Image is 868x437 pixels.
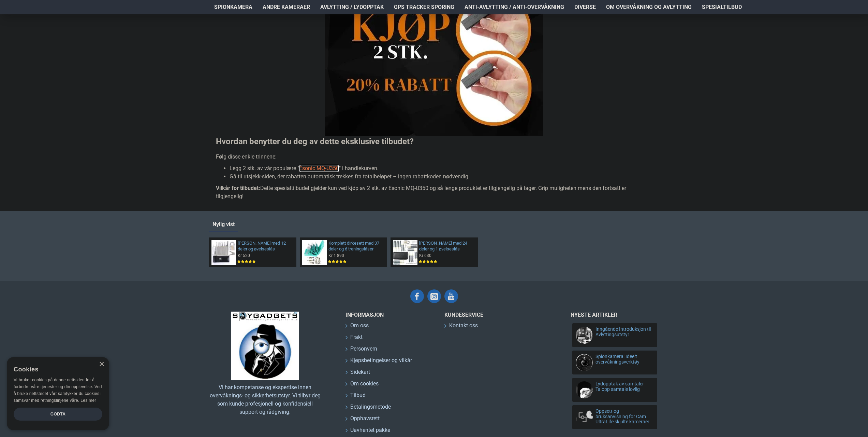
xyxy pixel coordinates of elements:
span: Uavhentet pakke [350,426,390,434]
span: Andre kameraer [263,3,310,11]
a: Om oss [345,322,369,333]
span: Kontakt oss [449,322,478,330]
a: Betalingsmetode [345,403,391,414]
h3: Nyeste artikler [571,312,659,318]
span: Om oss [350,322,369,330]
a: Kjøpsbetingelser og vilkår [345,356,412,368]
a: Kontakt oss [444,322,478,333]
span: Frakt [350,333,363,341]
span: Tilbud [350,391,366,399]
a: [PERSON_NAME] med 12 deler og øvelseslås [238,241,292,252]
a: Spionkamera: Ideelt overvåkningsverktøy [595,354,651,365]
p: Følg disse enkle trinnene: [216,153,652,161]
a: Sidekart [345,368,370,380]
span: Spionkamera [214,3,252,11]
span: Kr 520 [238,253,250,258]
a: Les mer, opens a new window [80,398,96,403]
img: Dirkesett med 24 deler og 1 øvelseslås [393,240,418,265]
img: Dirkesett med 12 deler og øvelseslås [211,240,236,265]
span: Spesialtilbud [702,3,742,11]
span: Avlytting / Lydopptak [320,3,384,11]
span: Anti-avlytting / Anti-overvåkning [465,3,564,11]
span: Personvern [350,345,377,353]
div: Godta [14,408,102,421]
span: Kjøpsbetingelser og vilkår [350,356,412,365]
h3: Hvordan benytter du deg av dette eksklusive tilbudet? [216,136,652,148]
li: Legg 2 stk. av vår populære " " i handlekurven. [230,164,652,173]
a: [PERSON_NAME] med 24 deler og 1 øvelseslås [419,241,473,252]
span: Kr 1 890 [328,253,344,258]
a: Lydopptak av samtaler - Ta opp samtale lovlig [595,381,651,392]
p: Dette spesialtilbudet gjelder kun ved kjøp av 2 stk. av Esonic MQ-U350 og så lenge produktet er t... [216,184,652,201]
span: Kr 630 [419,253,431,258]
a: Inngående Introduksjon til Avlyttingsutstyr [595,327,651,337]
a: Nylig vist [209,218,238,231]
a: Om cookies [345,380,379,391]
div: Close [99,362,104,367]
strong: Vilkår for tilbudet: [216,185,260,191]
a: Komplett dirkesett med 37 deler og 6 treningslåser [328,241,383,252]
img: SpyGadgets.no [231,312,299,380]
a: Personvern [345,345,377,356]
span: Sidekart [350,368,370,376]
span: Om overvåkning og avlytting [606,3,692,11]
a: Opphavsrett [345,414,380,426]
span: Diverse [574,3,596,11]
h3: INFORMASJON [345,312,434,318]
li: Gå til utsjekk-siden, der rabatten automatisk trekkes fra totalbeløpet – ingen rabattkoden nødven... [230,173,652,181]
h3: Kundeservice [444,312,547,318]
a: Frakt [345,333,363,345]
span: Betalingsmetode [350,403,391,411]
span: Om cookies [350,380,379,388]
img: Komplett dirkesett med 37 deler og 6 treningslåser [302,240,327,265]
a: Oppsett og bruksanvisning for Cam UltraLife skjulte kameraer [595,409,651,424]
a: Tilbud [345,391,366,403]
span: GPS Tracker Sporing [394,3,454,11]
span: Vi bruker cookies på denne nettsiden for å forbedre våre tjenester og din opplevelse. Ved å bruke... [14,378,102,402]
div: Vi har kompetanse og ekspertise innen overvåknings- og sikkerhetsutstyr. Vi tilbyr deg som kunde ... [209,383,322,416]
div: Cookies [14,362,98,377]
a: Esonic MQ-U350 [299,164,339,173]
span: Opphavsrett [350,414,380,423]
